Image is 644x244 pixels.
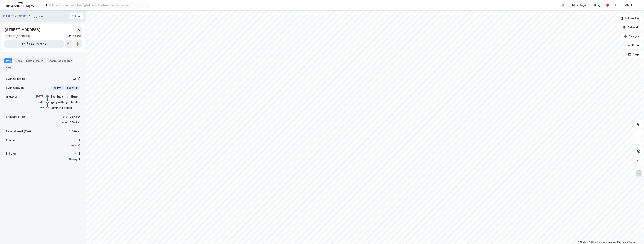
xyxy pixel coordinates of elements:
[3,14,28,18] button: [STREET_ADDRESS]
[589,241,607,243] a: OpenStreetMap
[620,24,643,31] button: Datasett
[6,138,15,143] div: Etasjer
[6,129,31,134] div: Bebygd areal (BYA)
[40,59,44,63] div: 14
[6,115,28,119] div: Bruksareal (BRA)
[30,95,45,98] div: [DATE]
[61,115,69,118] div: Totalt:
[572,3,586,7] div: Mine Tags
[6,77,28,81] div: Bygning etablert
[6,86,24,90] div: Bygningstype
[617,15,643,22] button: Bokmerker
[6,151,16,156] div: Enheter
[14,58,23,63] div: Eiere
[30,106,45,109] div: [DATE]
[625,42,643,49] button: Filter
[594,3,601,7] div: Bolig
[4,65,13,70] div: ESG
[6,2,34,8] img: logo.a4113a55bc3d86da70a041830d287a7e.svg
[70,13,83,19] button: Tilbake
[621,33,643,40] button: Analyse
[578,241,588,243] a: Mapbox
[625,226,644,244] iframe: Chat Widget
[79,157,80,161] div: 1
[608,241,626,243] a: Improve this map
[4,40,64,48] button: Åpne i ny fane
[33,14,43,18] div: Bygning
[625,226,644,244] div: Kontrollprogram for chat
[4,58,12,63] div: Info
[611,3,632,7] div: [PERSON_NAME]
[47,2,147,8] input: Søk på adresse, matrikkel, gårdeiere, leietakere eller personer
[61,121,69,124] div: Annet:
[30,100,45,104] div: [DATE]
[625,51,643,58] button: Tags
[635,170,642,177] img: Z
[71,144,76,147] div: Heis:
[70,115,80,119] div: 2 541 ㎡
[25,58,46,63] div: Leietakere
[71,138,80,143] div: 2
[559,3,564,7] div: Kart
[51,100,80,104] div: Igangsettingstillatelse
[70,120,80,125] div: 2 541 ㎡
[70,152,78,155] div: Totalt:
[69,129,80,134] div: 2 088 ㎡
[6,95,18,99] div: Historikk
[4,27,41,33] div: [STREET_ADDRESS]
[71,77,80,81] div: [DATE]
[51,106,72,110] div: Rammetillatelse
[79,151,80,156] div: 1
[49,59,72,62] div: Etasjer og enheter
[4,34,30,39] div: [STREET_ADDRESS]
[68,34,82,39] div: 81173753
[51,94,78,99] div: Bygning er tatt i bruk
[69,158,78,161] div: Næring:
